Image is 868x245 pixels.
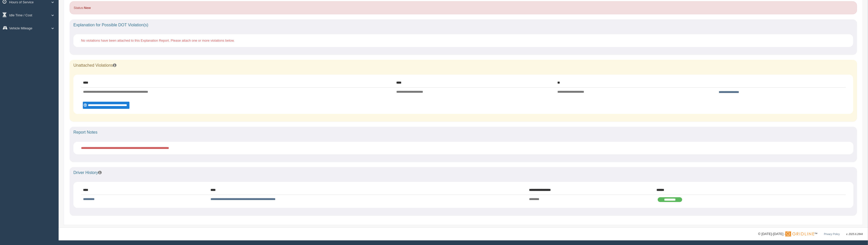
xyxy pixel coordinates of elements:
[84,6,91,10] strong: New
[70,1,857,14] div: Status:
[70,167,857,178] div: Driver History
[824,233,840,236] a: Privacy Policy
[846,233,863,236] span: v. 2025.6.2844
[70,60,857,71] div: Unattached Violations
[785,231,814,237] img: Gridline
[81,39,235,42] span: No violations have been attached to this Explanation Report. Please attach one or more violations...
[758,231,863,237] div: © [DATE]-[DATE] - ™
[70,127,857,138] div: Report Notes
[70,19,857,31] div: Explanation for Possible DOT Violation(s)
